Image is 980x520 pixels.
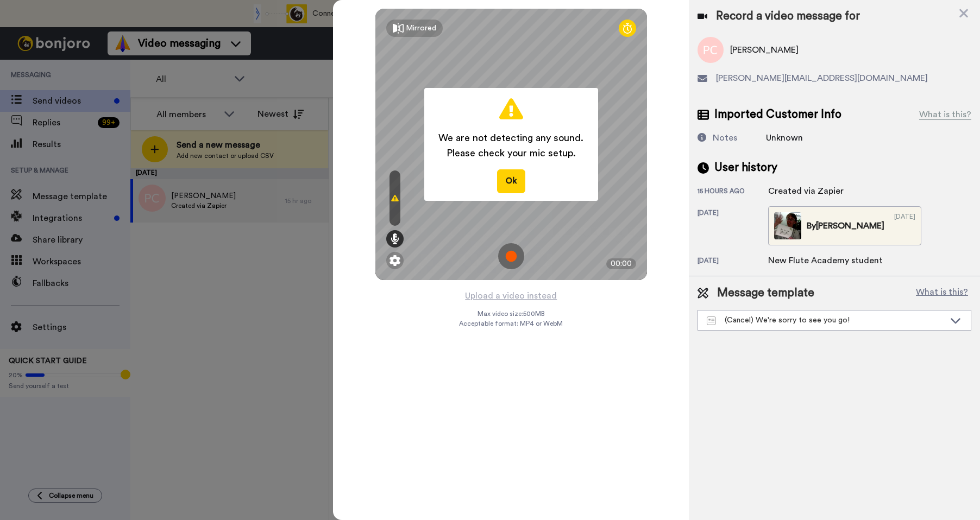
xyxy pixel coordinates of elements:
[713,131,737,144] div: Notes
[438,145,583,161] span: Please check your mic setup.
[698,187,768,198] div: 15 hours ago
[459,319,563,328] span: Acceptable format: MP4 or WebM
[390,255,400,266] img: ic_gear.svg
[894,212,915,239] div: [DATE]
[714,106,841,123] span: Imported Customer Info
[913,285,971,301] button: What is this?
[606,258,636,269] div: 00:00
[919,108,971,121] div: What is this?
[768,206,921,245] a: By[PERSON_NAME][DATE]
[774,212,801,239] img: 383abdb4-89bb-4a56-9674-21317c7732af-thumb.jpg
[768,254,883,267] div: New Flute Academy student
[497,169,525,193] button: Ok
[714,160,777,176] span: User history
[478,309,545,318] span: Max video size: 500 MB
[766,134,803,142] span: Unknown
[438,130,583,145] span: We are not detecting any sound.
[768,185,844,198] div: Created via Zapier
[698,256,768,267] div: [DATE]
[462,289,560,303] button: Upload a video instead
[498,243,524,269] img: ic_record_start.svg
[717,285,814,301] span: Message template
[698,208,768,245] div: [DATE]
[807,219,884,232] div: By [PERSON_NAME]
[707,315,945,326] div: (Cancel) We're sorry to see you go!
[707,316,716,325] img: Message-temps.svg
